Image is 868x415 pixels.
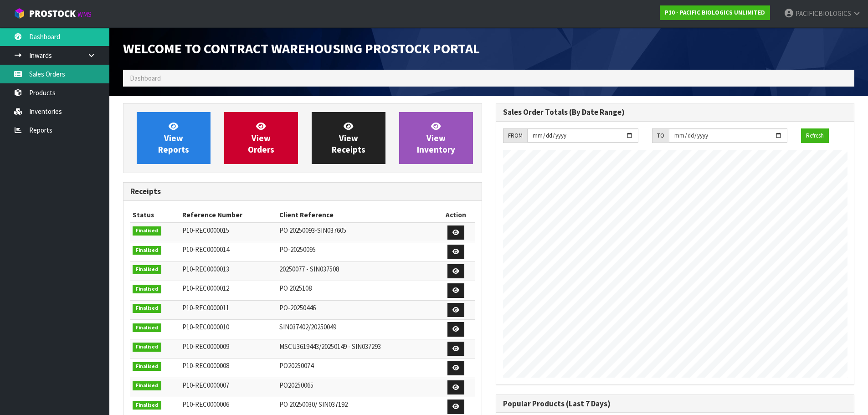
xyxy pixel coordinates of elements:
[182,342,229,351] span: P10-REC0000009
[279,226,346,235] span: PO 20250093-SIN037605
[503,400,847,408] h3: Popular Products (Last 7 Days)
[182,323,229,331] span: P10-REC0000010
[279,245,316,254] span: PO-20250095
[437,208,475,222] th: Action
[77,10,92,19] small: WMS
[133,226,161,236] span: Finalised
[665,9,765,16] strong: P10 - PACIFIC BIOLOGICS UNLIMITED
[133,401,161,410] span: Finalised
[182,284,229,292] span: P10-REC0000012
[180,208,277,222] th: Reference Number
[158,121,189,155] span: View Reports
[248,121,274,155] span: View Orders
[503,108,847,117] h3: Sales Order Totals (By Date Range)
[133,246,161,255] span: Finalised
[279,361,313,370] span: PO20250074
[130,187,475,196] h3: Receipts
[312,112,385,164] a: ViewReceipts
[801,128,829,143] button: Refresh
[14,8,25,19] img: cube-alt.png
[279,342,381,351] span: MSCU3619443/20250149 - SIN037293
[133,343,161,352] span: Finalised
[182,361,229,370] span: P10-REC0000008
[137,112,211,164] a: ViewReports
[182,226,229,235] span: P10-REC0000015
[503,128,527,143] div: FROM
[182,265,229,273] span: P10-REC0000013
[417,121,455,155] span: View Inventory
[29,8,76,20] span: ProStock
[279,323,336,331] span: SIN037402/20250049
[332,121,365,155] span: View Receipts
[796,9,851,18] span: PACIFICBIOLOGICS
[182,303,229,312] span: P10-REC0000011
[133,381,161,390] span: Finalised
[133,362,161,371] span: Finalised
[279,381,313,389] span: PO20250065
[133,323,161,333] span: Finalised
[652,128,669,143] div: TO
[123,40,480,57] span: Welcome to Contract Warehousing ProStock Portal
[279,400,348,409] span: PO 20250030/ SIN037192
[130,208,180,222] th: Status
[133,265,161,274] span: Finalised
[182,381,229,389] span: P10-REC0000007
[182,400,229,409] span: P10-REC0000006
[399,112,473,164] a: ViewInventory
[130,74,161,82] span: Dashboard
[279,284,312,292] span: PO 2025108
[224,112,298,164] a: ViewOrders
[279,265,339,273] span: 20250077 - SIN037508
[279,303,316,312] span: PO-20250446
[133,304,161,313] span: Finalised
[133,285,161,294] span: Finalised
[182,245,229,254] span: P10-REC0000014
[277,208,437,222] th: Client Reference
